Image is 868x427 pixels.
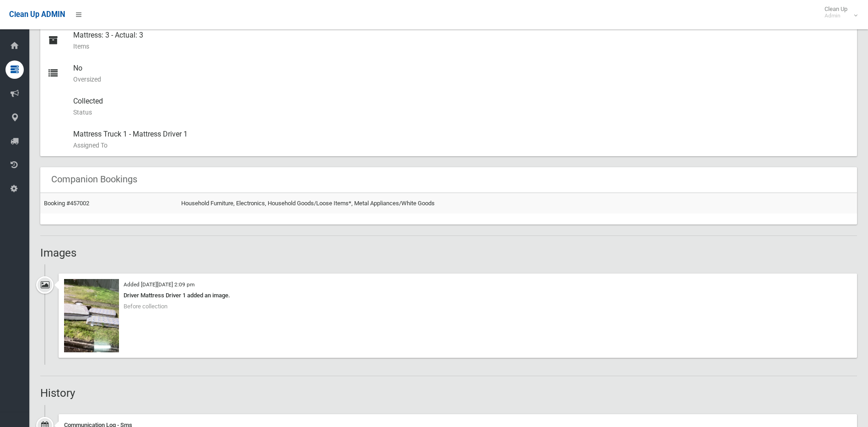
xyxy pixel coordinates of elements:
[64,279,119,352] img: image.jpg
[73,90,850,123] div: Collected
[820,5,857,19] span: Clean Up
[73,41,850,52] small: Items
[9,10,65,19] span: Clean Up ADMIN
[40,247,857,259] h2: Images
[73,57,850,90] div: No
[40,387,857,399] h2: History
[73,24,850,57] div: Mattress: 3 - Actual: 3
[73,123,850,156] div: Mattress Truck 1 - Mattress Driver 1
[73,107,850,118] small: Status
[40,170,148,188] header: Companion Bookings
[178,193,857,213] td: Household Furniture, Electronics, Household Goods/Loose Items*, Metal Appliances/White Goods
[825,12,847,19] small: Admin
[44,200,89,207] a: Booking #457002
[124,281,194,288] small: Added [DATE][DATE] 2:09 pm
[64,290,852,301] div: Driver Mattress Driver 1 added an image.
[73,140,850,151] small: Assigned To
[124,303,167,310] span: Before collection
[73,74,850,85] small: Oversized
